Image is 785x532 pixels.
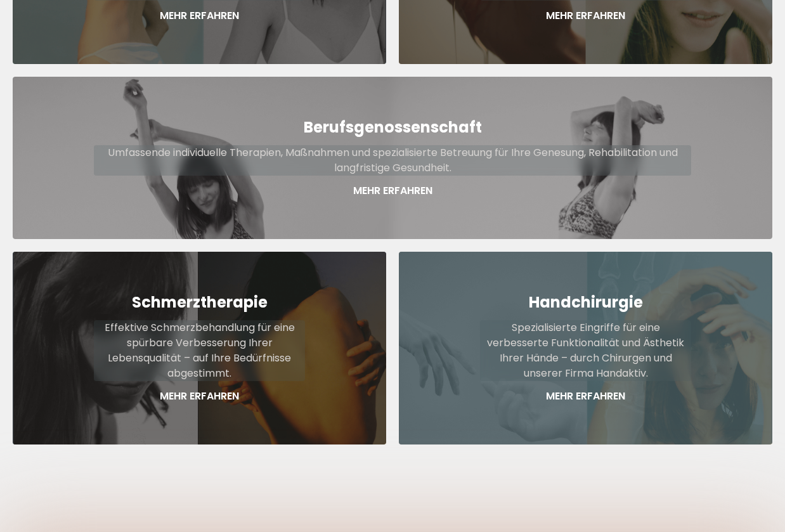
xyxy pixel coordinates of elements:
[480,389,691,404] p: Mehr Erfahren
[132,292,268,313] strong: Schmerztherapie
[529,292,643,313] strong: Handchirurgie
[13,252,386,444] a: SchmerztherapieEffektive Schmerzbehandlung für eine spürbare Verbesserung Ihrer Lebensqualität – ...
[94,183,691,198] p: Mehr Erfahren
[94,320,305,381] p: Effektive Schmerzbehandlung für eine spürbare Verbesserung Ihrer Lebensqualität – auf Ihre Bedürf...
[94,145,691,176] p: Umfassende individuelle Therapien, Maßnahmen und spezialisierte Betreuung für Ihre Genesung, Reha...
[480,8,691,23] p: Mehr Erfahren
[480,320,691,381] p: Spezialisierte Eingriffe für eine verbesserte Funktionalität und Ästhetik Ihrer Hände – durch Chi...
[94,8,305,23] p: Mehr Erfahren
[94,389,305,404] p: Mehr Erfahren
[304,117,482,138] strong: Berufsgenossenschaft
[399,252,772,444] a: HandchirurgieSpezialisierte Eingriffe für eine verbesserte Funktionalität und Ästhetik Ihrer Händ...
[13,77,772,239] a: BerufsgenossenschaftUmfassende individuelle Therapien, Maßnahmen und spezialisierte Betreuung für...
